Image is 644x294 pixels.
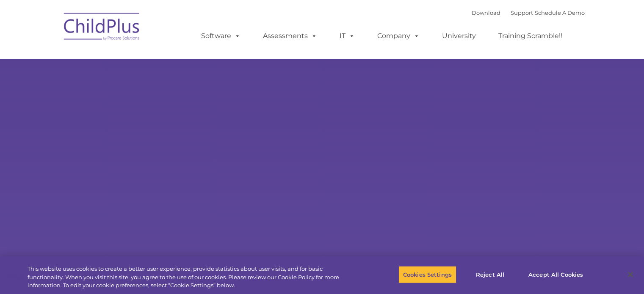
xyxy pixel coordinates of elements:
[369,27,428,44] a: Company
[434,27,484,44] a: University
[60,7,144,49] img: ChildPlus by Procare Solutions
[193,27,249,44] a: Software
[490,27,571,44] a: Training Scramble!!
[524,266,588,283] button: Accept All Cookies
[398,266,456,283] button: Cookies Settings
[464,266,517,283] button: Reject All
[511,9,533,16] a: Support
[535,9,585,16] a: Schedule A Demo
[28,265,354,290] div: This website uses cookies to create a better user experience, provide statistics about user visit...
[472,9,500,16] a: Download
[472,9,585,16] font: |
[254,27,326,44] a: Assessments
[331,27,363,44] a: IT
[621,265,640,284] button: Close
